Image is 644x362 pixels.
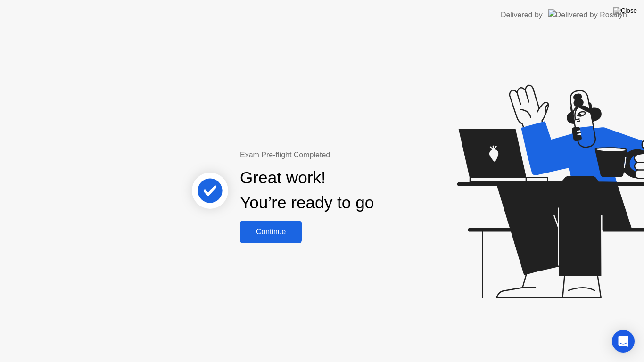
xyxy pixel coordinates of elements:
[613,7,637,15] img: Close
[240,221,302,243] button: Continue
[501,9,543,21] div: Delivered by
[243,228,299,236] div: Continue
[240,165,374,215] div: Great work! You’re ready to go
[612,330,635,353] div: Open Intercom Messenger
[240,149,435,161] div: Exam Pre-flight Completed
[548,9,627,20] img: Delivered by Rosalyn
